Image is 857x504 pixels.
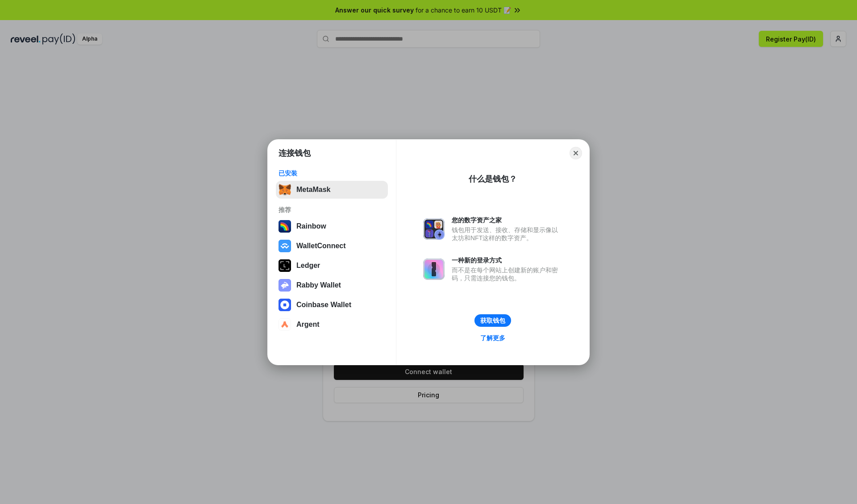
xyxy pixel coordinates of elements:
[279,318,291,331] img: svg+xml,%3Csvg%20width%3D%2228%22%20height%3D%2228%22%20viewBox%3D%220%200%2028%2028%22%20fill%3D...
[296,262,320,270] div: Ledger
[279,183,291,196] img: svg+xml,%3Csvg%20fill%3D%22none%22%20height%3D%2233%22%20viewBox%3D%220%200%2035%2033%22%20width%...
[474,314,511,327] button: 获取钱包
[296,242,346,250] div: WalletConnect
[469,174,517,184] div: 什么是钱包？
[279,259,291,272] img: svg+xml,%3Csvg%20xmlns%3D%22http%3A%2F%2Fwww.w3.org%2F2000%2Fsvg%22%20width%3D%2228%22%20height%3...
[279,279,291,292] img: svg+xml,%3Csvg%20xmlns%3D%22http%3A%2F%2Fwww.w3.org%2F2000%2Fsvg%22%20fill%3D%22none%22%20viewBox...
[276,181,388,199] button: MetaMask
[475,332,511,344] a: 了解更多
[279,148,311,158] h1: 连接钱包
[276,316,388,333] button: Argent
[452,216,562,224] div: 您的数字资产之家
[452,226,562,242] div: 钱包用于发送、接收、存储和显示像以太坊和NFT这样的数字资产。
[570,147,582,159] button: Close
[276,217,388,235] button: Rainbow
[480,317,505,325] div: 获取钱包
[276,276,388,294] button: Rabby Wallet
[452,266,562,282] div: 而不是在每个网站上创建新的账户和密码，只需连接您的钱包。
[296,186,330,194] div: MetaMask
[296,301,351,309] div: Coinbase Wallet
[296,281,341,289] div: Rabby Wallet
[276,237,388,255] button: WalletConnect
[423,258,445,280] img: svg+xml,%3Csvg%20xmlns%3D%22http%3A%2F%2Fwww.w3.org%2F2000%2Fsvg%22%20fill%3D%22none%22%20viewBox...
[480,334,505,342] div: 了解更多
[276,296,388,314] button: Coinbase Wallet
[279,240,291,252] img: svg+xml,%3Csvg%20width%3D%2228%22%20height%3D%2228%22%20viewBox%3D%220%200%2028%2028%22%20fill%3D...
[279,169,385,177] div: 已安装
[279,206,385,214] div: 推荐
[276,257,388,275] button: Ledger
[279,220,291,233] img: svg+xml,%3Csvg%20width%3D%22120%22%20height%3D%22120%22%20viewBox%3D%220%200%20120%20120%22%20fil...
[452,256,562,264] div: 一种新的登录方式
[296,222,326,230] div: Rainbow
[423,218,445,240] img: svg+xml,%3Csvg%20xmlns%3D%22http%3A%2F%2Fwww.w3.org%2F2000%2Fsvg%22%20fill%3D%22none%22%20viewBox...
[296,321,320,329] div: Argent
[279,299,291,311] img: svg+xml,%3Csvg%20width%3D%2228%22%20height%3D%2228%22%20viewBox%3D%220%200%2028%2028%22%20fill%3D...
